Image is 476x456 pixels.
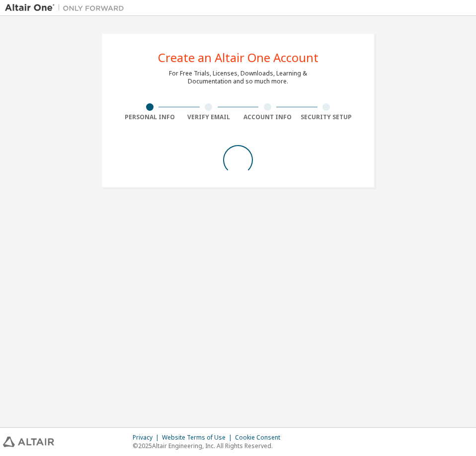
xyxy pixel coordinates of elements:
[162,434,235,442] div: Website Terms of Use
[5,3,129,13] img: Altair One
[179,113,238,121] div: Verify Email
[169,70,307,85] div: For Free Trials, Licenses, Downloads, Learning & Documentation and so much more.
[3,437,54,447] img: altair_logo.svg
[235,434,286,442] div: Cookie Consent
[238,113,297,121] div: Account Info
[158,52,318,64] div: Create an Altair One Account
[297,113,356,121] div: Security Setup
[133,434,162,442] div: Privacy
[133,442,286,450] p: © 2025 Altair Engineering, Inc. All Rights Reserved.
[120,113,179,121] div: Personal Info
